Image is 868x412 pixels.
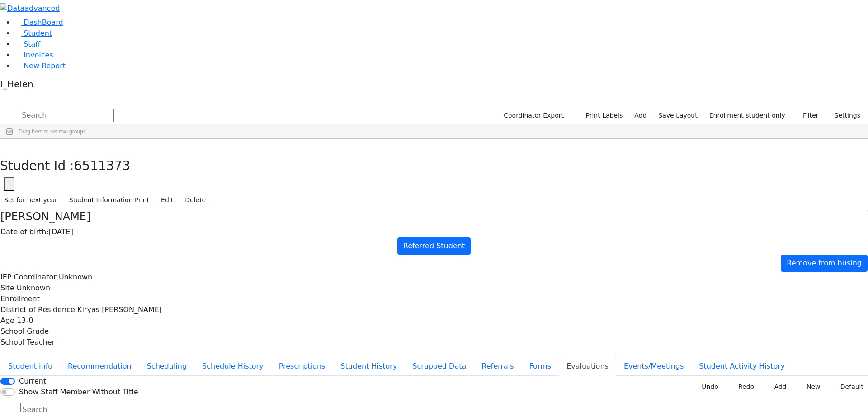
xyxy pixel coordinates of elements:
span: Student [24,29,52,38]
span: 13-0 [17,316,33,325]
a: Staff [14,40,40,48]
button: Recommendation [60,357,139,376]
input: Search [20,109,114,122]
button: Coordinator Export [498,109,568,123]
span: Drag here to set row groups [19,128,86,135]
label: Age [0,315,14,326]
span: 6511373 [74,158,131,173]
button: Undo [692,380,722,394]
a: DashBoard [14,18,63,27]
span: Unknown [17,284,50,292]
label: District of Residence [0,304,75,315]
label: School Teacher [0,337,55,348]
a: Invoices [14,51,53,59]
span: DashBoard [24,18,63,27]
label: IEP Coordinator [0,272,57,283]
button: Scheduling [139,357,194,376]
button: Evaluations [559,357,616,376]
label: Enrollment [0,294,40,304]
span: Invoices [24,51,53,59]
span: Remove from busing [787,259,862,267]
a: New Report [14,62,66,70]
a: Remove from busing [781,255,868,272]
span: Kiryas [PERSON_NAME] [77,305,162,314]
a: Student [14,29,52,38]
button: Scrapped Data [405,357,474,376]
h4: [PERSON_NAME] [0,210,868,223]
button: Student info [0,357,60,376]
button: Student Information Print [65,193,153,207]
button: Print Labels [575,109,627,123]
button: Delete [181,193,210,207]
span: New Report [24,62,66,70]
button: Events/Meetings [616,357,691,376]
button: Student Activity History [691,357,793,376]
span: Unknown [59,273,92,281]
label: Site [0,283,14,294]
button: Student History [333,357,405,376]
label: Date of birth: [0,227,49,237]
span: Staff [24,40,40,48]
label: Current [19,376,46,387]
label: School Grade [0,326,49,337]
a: Add [630,109,651,123]
button: Schedule History [194,357,271,376]
button: Edit [157,193,177,207]
div: [DATE] [0,227,868,237]
label: Show Staff Member Without Title [19,387,138,398]
a: Referred Student [397,237,471,255]
button: Forms [521,357,559,376]
button: Save Layout [654,109,701,123]
button: Filter [791,109,823,123]
button: New [797,380,825,394]
button: Default [830,380,868,394]
button: Prescriptions [271,357,333,376]
button: Redo [728,380,758,394]
button: Referrals [474,357,521,376]
button: Settings [823,109,864,123]
label: Enrollment student only [705,109,789,123]
button: Add [764,380,790,394]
